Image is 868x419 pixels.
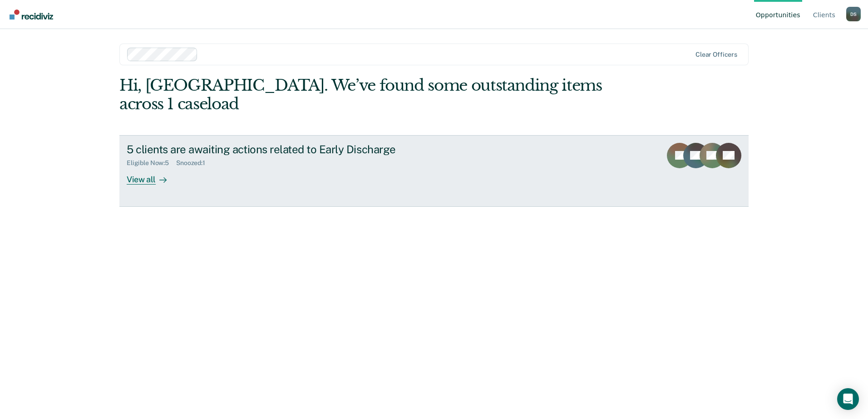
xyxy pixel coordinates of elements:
div: Eligible Now : 5 [127,159,176,167]
div: Snoozed : 1 [176,159,212,167]
div: View all [127,167,178,185]
div: 5 clients are awaiting actions related to Early Discharge [127,143,445,156]
div: Hi, [GEOGRAPHIC_DATA]. We’ve found some outstanding items across 1 caseload [119,76,623,113]
button: Profile dropdown button [846,7,861,21]
img: Recidiviz [10,10,53,19]
a: 5 clients are awaiting actions related to Early DischargeEligible Now:5Snoozed:1View all [119,135,749,207]
div: Clear officers [695,51,737,58]
div: D S [846,7,861,21]
div: Open Intercom Messenger [837,388,859,410]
